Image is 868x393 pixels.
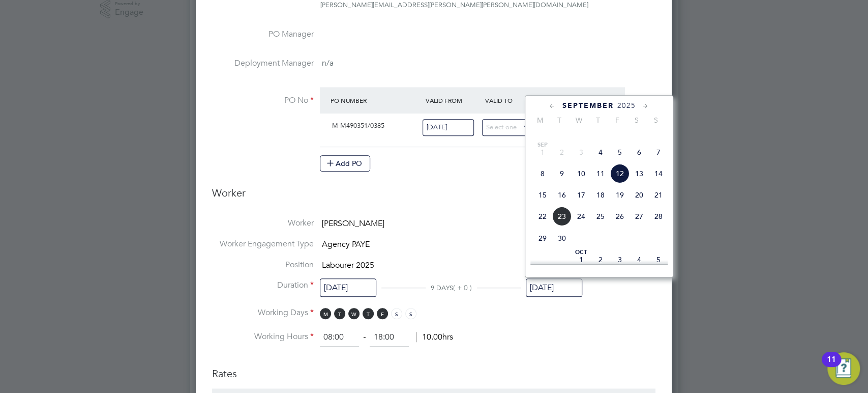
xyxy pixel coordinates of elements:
[552,164,572,183] span: 9
[610,143,630,162] span: 5
[322,218,384,229] span: [PERSON_NAME]
[320,155,370,172] button: Add PO
[827,359,836,373] div: 11
[533,164,552,183] span: 8
[212,95,314,106] label: PO No
[533,143,552,162] span: 1
[610,185,630,205] span: 19
[552,229,572,248] span: 30
[630,185,649,205] span: 20
[617,101,636,110] span: 2025
[649,143,668,162] span: 7
[646,116,666,125] span: S
[591,164,610,183] span: 11
[482,119,533,136] input: Select one
[212,239,314,249] label: Worker Engagement Type
[630,143,649,162] span: 6
[610,164,630,183] span: 12
[591,207,610,226] span: 25
[572,143,591,162] span: 3
[212,357,655,380] h3: Rates
[572,207,591,226] span: 24
[328,91,423,109] div: PO Number
[627,116,646,125] span: S
[630,207,649,226] span: 27
[431,284,453,292] span: 9 DAYS
[591,250,610,269] span: 2
[649,164,668,183] span: 14
[533,143,552,148] span: Sep
[649,185,668,205] span: 21
[212,260,314,270] label: Position
[322,260,374,270] span: Labourer 2025
[212,280,314,291] label: Duration
[423,91,483,109] div: Valid From
[552,207,572,226] span: 23
[405,308,416,319] span: S
[610,207,630,226] span: 26
[483,91,542,109] div: Valid To
[630,250,649,269] span: 4
[391,308,402,319] span: S
[370,328,409,347] input: 17:00
[334,308,345,319] span: T
[212,331,314,342] label: Working Hours
[320,278,376,297] input: Select one
[550,116,569,125] span: T
[542,91,602,109] div: Expiry
[649,250,668,269] span: 5
[320,1,588,9] span: [PERSON_NAME][EMAIL_ADDRESS][PERSON_NAME][PERSON_NAME][DOMAIN_NAME]
[649,207,668,226] span: 28
[552,143,572,162] span: 2
[526,278,582,297] input: Select one
[572,250,591,255] span: Oct
[212,307,314,318] label: Working Days
[322,58,334,68] span: n/a
[533,229,552,248] span: 29
[569,116,588,125] span: W
[552,185,572,205] span: 16
[453,283,472,292] span: ( + 0 )
[630,164,649,183] span: 13
[572,185,591,205] span: 17
[591,185,610,205] span: 18
[533,185,552,205] span: 15
[322,239,370,249] span: Agency PAYE
[212,186,655,208] h3: Worker
[320,328,359,347] input: 08:00
[562,101,614,110] span: September
[363,308,374,319] span: T
[212,29,314,40] label: PO Manager
[348,308,360,319] span: W
[416,332,453,342] span: 10.00hrs
[212,58,314,69] label: Deployment Manager
[320,308,331,319] span: M
[423,119,474,136] input: Select one
[827,352,860,385] button: Open Resource Center, 11 new notifications
[377,308,388,319] span: F
[588,116,608,125] span: T
[608,116,627,125] span: F
[361,332,368,342] span: ‐
[530,116,550,125] span: M
[572,250,591,269] span: 1
[332,121,384,130] span: M-M490351/0385
[212,218,314,229] label: Worker
[610,250,630,269] span: 3
[591,143,610,162] span: 4
[533,207,552,226] span: 22
[572,164,591,183] span: 10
